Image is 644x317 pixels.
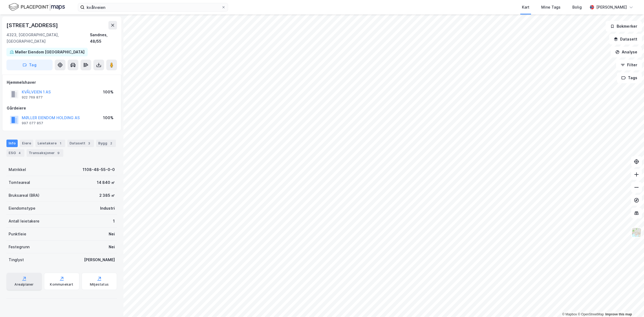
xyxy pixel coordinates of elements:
div: [PERSON_NAME] [84,257,115,263]
a: OpenStreetMap [578,312,604,316]
div: Transaksjoner [27,149,63,157]
div: Datasett [67,140,94,147]
div: Nei [109,244,115,250]
div: Miljøstatus [90,282,109,287]
div: Arealplaner [14,282,34,287]
div: 14 840 ㎡ [97,179,115,186]
div: Møller Eiendom [GEOGRAPHIC_DATA] [15,49,85,55]
button: Tag [6,60,53,70]
div: Gårdeiere [7,105,117,111]
button: Datasett [609,34,642,45]
div: Industri [100,205,115,212]
div: Bolig [572,4,582,10]
div: 100% [103,115,114,121]
button: Analyse [611,47,642,57]
button: Tags [617,72,642,83]
a: Mapbox [562,312,577,316]
div: Kontrollprogram for chat [617,291,644,317]
div: Mine Tags [541,4,561,10]
input: Søk på adresse, matrikkel, gårdeiere, leietakere eller personer [85,3,221,11]
div: Punktleie [9,231,26,237]
div: Eiendomstype [9,205,35,212]
button: Bokmerker [606,21,642,32]
div: [PERSON_NAME] [596,4,627,10]
div: Hjemmelshaver [7,79,117,86]
div: 1 [58,141,63,146]
div: 2 385 ㎡ [99,192,115,199]
div: 4323, [GEOGRAPHIC_DATA], [GEOGRAPHIC_DATA] [6,32,90,45]
div: Nei [109,231,115,237]
img: Z [631,227,642,238]
div: 4 [17,150,22,156]
div: Bygg [96,140,116,147]
div: 3 [86,141,92,146]
iframe: Chat Widget [617,291,644,317]
div: 100% [103,89,114,95]
div: Leietakere [35,140,65,147]
div: 922 769 877 [22,95,43,100]
div: 9 [56,150,61,156]
div: ESG [6,149,24,157]
div: Kart [522,4,529,10]
div: 2 [108,141,114,146]
img: logo.f888ab2527a4732fd821a326f86c7f29.svg [9,2,65,12]
div: Kommunekart [50,282,73,287]
div: Festegrunn [9,244,30,250]
div: Tinglyst [9,257,24,263]
div: 997 077 857 [22,121,43,125]
div: 1108-48-55-0-0 [83,166,115,173]
div: Matrikkel [9,166,26,173]
div: Antall leietakere [9,218,39,224]
div: 1 [113,218,115,224]
div: Bruksareal (BRA) [9,192,39,199]
div: [STREET_ADDRESS] [6,21,59,30]
div: Info [6,140,18,147]
a: Improve this map [605,312,632,316]
div: Eiere [20,140,33,147]
div: Sandnes, 48/55 [90,32,117,45]
div: Tomteareal [9,179,30,186]
button: Filter [616,60,642,70]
